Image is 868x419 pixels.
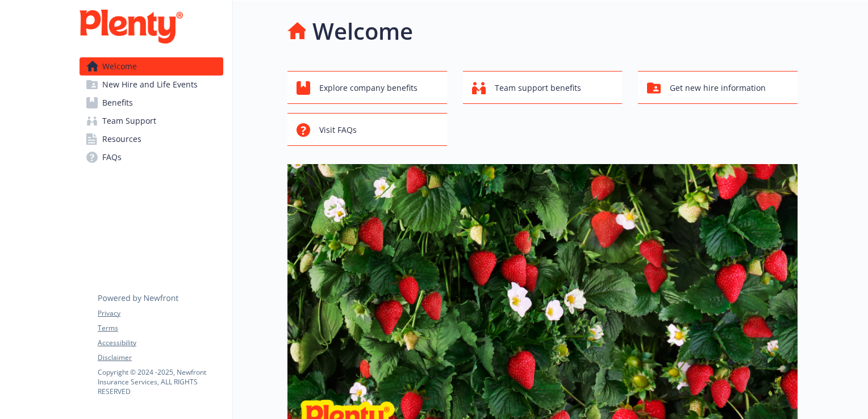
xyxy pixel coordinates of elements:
[80,57,223,76] a: Welcome
[319,77,418,99] span: Explore company benefits
[312,14,413,48] h1: Welcome
[102,130,141,148] span: Resources
[98,308,223,319] a: Privacy
[670,77,766,99] span: Get new hire information
[102,148,122,166] span: FAQs
[80,130,223,148] a: Resources
[287,71,447,104] button: Explore company benefits
[98,367,223,396] p: Copyright © 2024 - 2025 , Newfront Insurance Services, ALL RIGHTS RESERVED
[80,94,223,112] a: Benefits
[495,77,581,99] span: Team support benefits
[80,76,223,94] a: New Hire and Life Events
[80,148,223,166] a: FAQs
[102,57,137,76] span: Welcome
[98,353,223,363] a: Disclaimer
[98,323,223,333] a: Terms
[102,112,156,130] span: Team Support
[638,71,798,104] button: Get new hire information
[80,112,223,130] a: Team Support
[102,94,133,112] span: Benefits
[463,71,623,104] button: Team support benefits
[98,338,223,348] a: Accessibility
[287,113,447,146] button: Visit FAQs
[319,119,357,141] span: Visit FAQs
[102,76,198,94] span: New Hire and Life Events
